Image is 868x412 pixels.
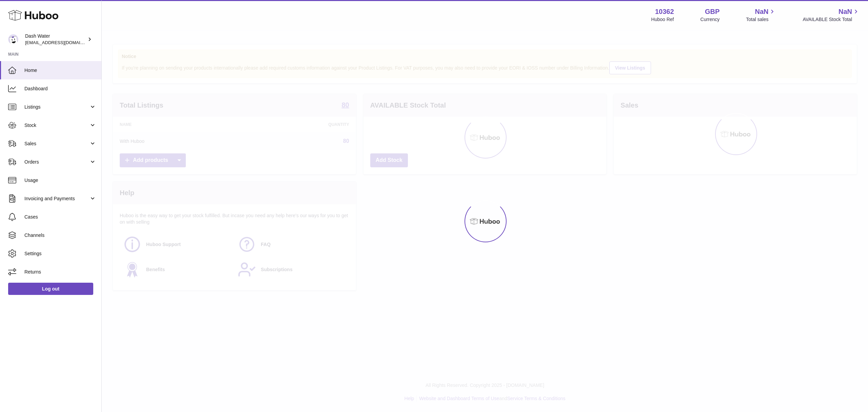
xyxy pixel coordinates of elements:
span: Listings [24,104,89,110]
div: Huboo Ref [651,16,674,23]
a: NaN Total sales [746,7,776,23]
span: Channels [24,232,96,239]
span: Usage [24,177,96,184]
span: Settings [24,250,96,257]
strong: GBP [705,7,719,16]
span: Dashboard [24,86,96,92]
span: Home [24,67,96,74]
strong: 10362 [655,7,674,16]
span: NaN [755,7,768,16]
span: Total sales [746,16,776,23]
span: Returns [24,269,96,275]
span: NaN [839,7,852,16]
span: Invoicing and Payments [24,195,89,202]
a: NaN AVAILABLE Stock Total [803,7,860,23]
img: internalAdmin-10362@internal.huboo.com [8,34,18,44]
span: [EMAIL_ADDRESS][DOMAIN_NAME] [25,40,100,45]
span: Stock [24,122,89,129]
span: Sales [24,141,89,147]
span: AVAILABLE Stock Total [803,16,860,23]
span: Cases [24,214,96,220]
span: Orders [24,159,89,165]
a: Log out [8,283,93,295]
div: Dash Water [25,33,86,46]
div: Currency [701,16,720,23]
